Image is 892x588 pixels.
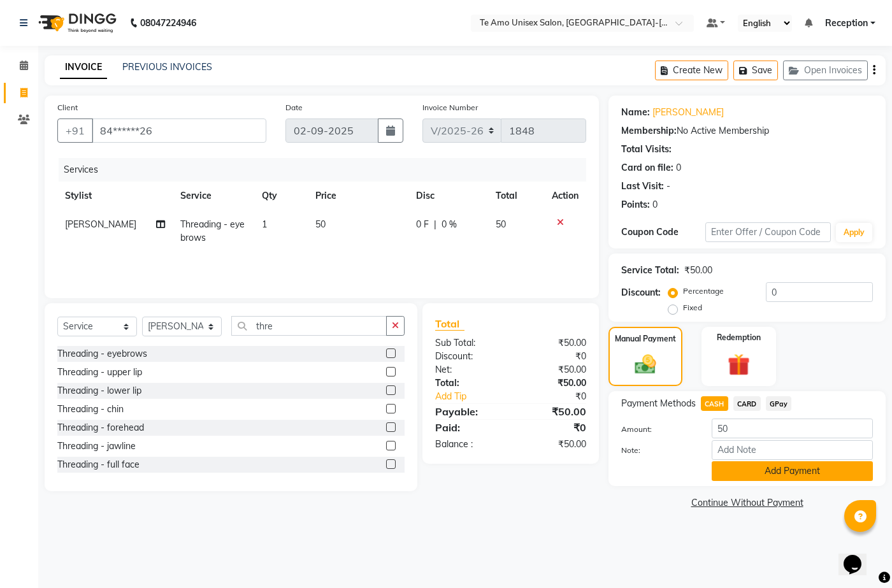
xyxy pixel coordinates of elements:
div: Discount: [426,350,511,363]
a: [PERSON_NAME] [652,106,724,119]
th: Service [173,182,254,210]
div: 0 [652,198,658,212]
label: Redemption [717,332,761,343]
div: Threading - jawline [57,440,136,453]
div: Threading - full face [57,458,140,471]
label: Client [57,102,78,113]
div: Card on file: [621,161,673,175]
th: Price [308,182,408,210]
button: Create New [655,61,728,80]
button: +91 [57,118,93,143]
div: Sub Total: [426,336,511,350]
div: - [666,180,670,193]
img: _gift.svg [721,351,757,379]
span: Threading - eyebrows [180,219,245,243]
label: Fixed [683,302,702,313]
span: [PERSON_NAME] [65,219,136,230]
th: Qty [254,182,308,210]
button: Add Payment [712,461,873,481]
input: Amount [712,419,873,438]
label: Invoice Number [422,102,478,113]
div: ₹50.00 [510,404,596,419]
div: Membership: [621,124,677,138]
div: ₹50.00 [510,363,596,376]
div: Paid: [426,420,511,435]
div: Payable: [426,404,511,419]
div: ₹0 [510,350,596,363]
span: 50 [315,219,326,230]
div: ₹50.00 [510,336,596,350]
input: Enter Offer / Coupon Code [705,222,831,242]
b: 08047224946 [140,5,196,41]
div: Points: [621,198,650,212]
div: ₹50.00 [684,264,712,277]
span: Total [435,317,464,331]
label: Note: [612,445,702,456]
span: Payment Methods [621,397,696,410]
th: Total [488,182,544,210]
a: PREVIOUS INVOICES [122,61,212,73]
div: ₹0 [525,390,596,403]
label: Percentage [683,285,724,297]
span: GPay [766,396,792,411]
div: Threading - forehead [57,421,144,434]
div: Discount: [621,286,661,299]
input: Add Note [712,440,873,460]
label: Manual Payment [615,333,676,345]
a: Continue Without Payment [611,496,883,510]
div: Total: [426,376,511,390]
label: Date [285,102,303,113]
div: ₹0 [510,420,596,435]
div: Name: [621,106,650,119]
a: INVOICE [60,56,107,79]
div: Service Total: [621,264,679,277]
input: Search or Scan [231,316,387,336]
th: Action [544,182,586,210]
div: ₹50.00 [510,438,596,451]
div: 0 [676,161,681,175]
label: Amount: [612,424,702,435]
div: Balance : [426,438,511,451]
div: Threading - chin [57,403,124,416]
iframe: chat widget [838,537,879,575]
div: No Active Membership [621,124,873,138]
span: CASH [701,396,728,411]
button: Save [733,61,778,80]
span: 0 F [416,218,429,231]
div: Threading - lower lip [57,384,141,398]
div: ₹50.00 [510,376,596,390]
div: Threading - eyebrows [57,347,147,361]
button: Open Invoices [783,61,868,80]
span: 50 [496,219,506,230]
div: Threading - upper lip [57,366,142,379]
div: Coupon Code [621,226,705,239]
div: Services [59,158,596,182]
span: Reception [825,17,868,30]
div: Total Visits: [621,143,672,156]
span: CARD [733,396,761,411]
input: Search by Name/Mobile/Email/Code [92,118,266,143]
button: Apply [836,223,872,242]
th: Stylist [57,182,173,210]
img: _cash.svg [628,352,663,376]
th: Disc [408,182,488,210]
a: Add Tip [426,390,525,403]
div: Net: [426,363,511,376]
span: | [434,218,436,231]
div: Last Visit: [621,180,664,193]
span: 0 % [442,218,457,231]
img: logo [32,5,120,41]
span: 1 [262,219,267,230]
